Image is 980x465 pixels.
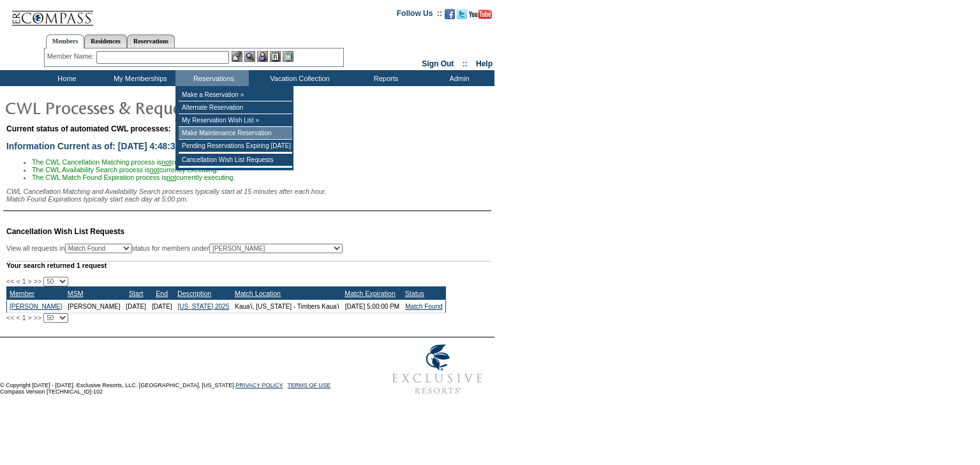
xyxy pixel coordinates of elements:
[65,300,123,313] td: [PERSON_NAME]
[6,314,14,321] span: <<
[16,277,20,285] span: <
[469,13,492,20] a: Subscribe to our YouTube Channel
[445,13,455,20] a: Become our fan on Facebook
[34,277,41,285] span: >>
[348,70,421,86] td: Reports
[244,51,255,62] img: View
[469,10,492,19] img: Subscribe to our YouTube Channel
[32,173,235,181] span: The CWL Match Found Expiration process is currently executing.
[6,227,124,236] span: Cancellation Wish List Requests
[32,166,218,173] span: The CWL Availability Search process is currently executing.
[463,59,468,68] span: ::
[167,173,176,181] u: not
[6,141,196,151] span: Information Current as of: [DATE] 4:48:36 PM
[127,34,175,48] a: Reservations
[179,114,292,127] td: My Reservation Wish List »
[6,261,491,269] div: Your search returned 1 request
[179,140,292,152] td: Pending Reservations Expiring [DATE]
[422,59,454,68] a: Sign Out
[457,9,467,19] img: Follow us on Twitter
[235,382,283,388] a: PRIVACY POLICY
[421,70,494,86] td: Admin
[6,277,14,285] span: <<
[161,158,171,166] u: not
[380,337,494,401] img: Exclusive Resorts
[6,188,491,203] div: CWL Cancellation Matching and Availability Search processes typically start at 15 minutes after e...
[235,290,281,297] a: Match Location
[32,158,230,166] span: The CWL Cancellation Matching process is currently executing.
[288,382,331,388] a: TERMS OF USE
[46,34,85,48] a: Members
[476,59,493,68] a: Help
[179,127,292,140] td: Make Maintenance Reservation
[397,8,442,23] td: Follow Us ::
[22,277,26,285] span: 1
[257,51,268,62] img: Impersonate
[342,300,402,313] td: [DATE] 5:00:00 PM
[16,314,20,321] span: <
[177,303,229,310] a: [US_STATE] 2025
[29,70,102,86] td: Home
[232,51,242,62] img: b_edit.gif
[283,51,293,62] img: b_calculator.gif
[28,314,32,321] span: >
[28,277,32,285] span: >
[129,290,144,297] a: Start
[405,290,424,297] a: Status
[156,290,168,297] a: End
[84,34,127,48] a: Residences
[149,300,174,313] td: [DATE]
[270,51,281,62] img: Reservations
[175,70,249,86] td: Reservations
[10,290,34,297] a: Member
[10,303,62,310] a: [PERSON_NAME]
[249,70,348,86] td: Vacation Collection
[6,244,343,253] div: View all requests in status for members under
[34,314,41,321] span: >>
[232,300,343,313] td: Kaua'i, [US_STATE] - Timbers Kaua'i
[457,13,467,20] a: Follow us on Twitter
[345,290,395,297] a: Match Expiration
[179,101,292,114] td: Alternate Reservation
[150,166,160,173] u: not
[6,124,171,133] span: Current status of automated CWL processes:
[22,314,26,321] span: 1
[177,290,211,297] a: Description
[123,300,149,313] td: [DATE]
[179,89,292,101] td: Make a Reservation »
[102,70,175,86] td: My Memberships
[68,290,84,297] a: MSM
[405,303,442,310] a: Match Found
[47,51,96,62] div: Member Name:
[179,154,292,166] td: Cancellation Wish List Requests
[445,9,455,19] img: Become our fan on Facebook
